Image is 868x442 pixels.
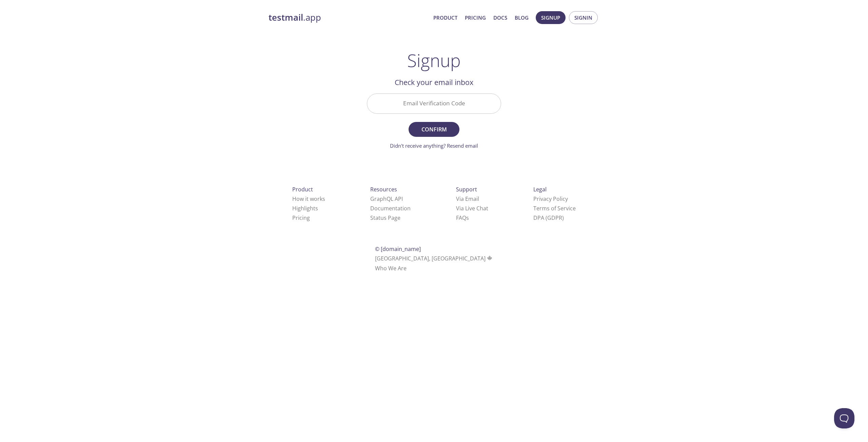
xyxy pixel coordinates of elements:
[370,195,403,203] a: GraphQL API
[574,13,592,22] span: Signin
[292,205,318,212] a: Highlights
[456,205,488,212] a: Via Live Chat
[433,13,457,22] a: Product
[367,77,501,88] h2: Check your email inbox
[375,245,421,253] span: © [DOMAIN_NAME]
[375,265,407,272] a: Who We Are
[533,186,547,193] span: Legal
[390,142,478,149] a: Didn't receive anything? Resend email
[466,214,469,222] span: s
[834,408,854,428] iframe: Help Scout Beacon - Open
[493,13,507,22] a: Docs
[465,13,486,22] a: Pricing
[456,195,479,203] a: Via Email
[269,12,428,23] a: testmail.app
[533,195,568,203] a: Privacy Policy
[292,195,325,203] a: How it works
[407,50,461,70] h1: Signup
[541,13,560,22] span: Signup
[416,125,452,134] span: Confirm
[533,205,576,212] a: Terms of Service
[533,214,564,222] a: DPA (GDPR)
[292,186,313,193] span: Product
[536,11,566,24] button: Signup
[370,214,400,222] a: Status Page
[569,11,598,24] button: Signin
[456,186,477,193] span: Support
[456,214,469,222] a: FAQ
[375,255,493,262] span: [GEOGRAPHIC_DATA], [GEOGRAPHIC_DATA]
[409,122,459,137] button: Confirm
[370,186,397,193] span: Resources
[515,13,529,22] a: Blog
[269,12,303,23] strong: testmail
[370,205,411,212] a: Documentation
[292,214,310,222] a: Pricing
